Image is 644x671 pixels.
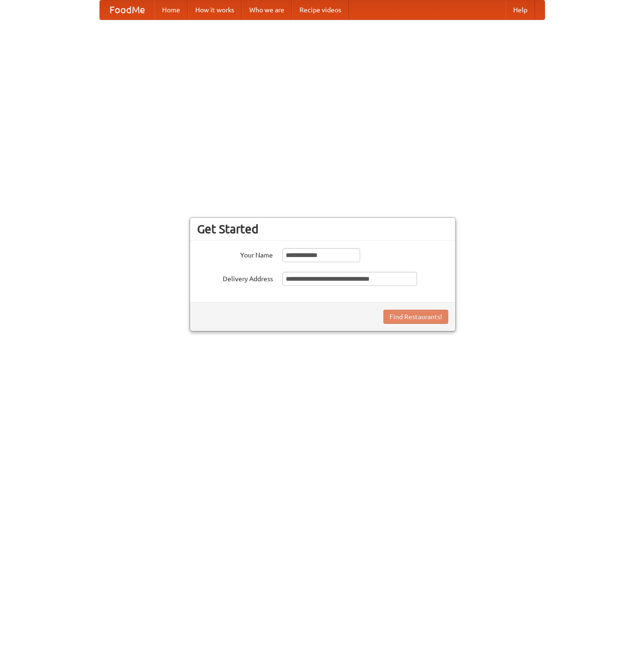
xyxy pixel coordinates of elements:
button: Find Restaurants! [383,310,448,324]
a: Home [154,0,188,19]
a: FoodMe [100,0,154,19]
label: Delivery Address [197,272,273,284]
a: Recipe videos [292,0,349,19]
label: Your Name [197,248,273,260]
a: Who we are [242,0,292,19]
a: Help [506,0,535,19]
a: How it works [188,0,242,19]
h3: Get Started [197,222,448,236]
